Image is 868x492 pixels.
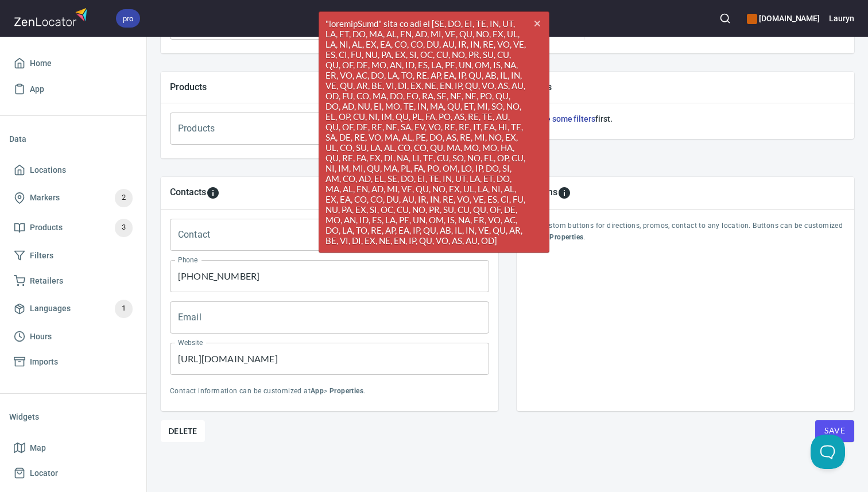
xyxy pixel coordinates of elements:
[815,420,854,442] button: Save
[330,387,363,395] b: Properties
[9,435,137,461] a: Map
[9,51,137,76] a: Home
[168,424,197,438] span: Delete
[311,387,324,395] b: App
[30,466,58,481] span: Locator
[206,186,220,200] svg: To add custom contact information for locations, please go to Apps > Properties > Contacts.
[526,81,845,93] h5: Filters
[161,420,205,442] button: Delete
[30,82,44,96] span: App
[115,191,133,204] span: 2
[319,12,549,252] span: "loremipSumd" sita co adi el [SE, DO, EI, TE, IN, UT, LA, ET, DO, MA, AL, EN, AD, MI, VE, QU, NO,...
[30,56,52,71] span: Home
[526,114,595,123] a: Create some filters
[9,268,137,294] a: Retailers
[170,81,489,93] h5: Products
[116,9,140,28] div: pro
[9,183,137,213] a: Markers2
[30,441,46,455] span: Map
[30,191,60,205] span: Markers
[9,213,137,243] a: Products3
[9,324,137,350] a: Hours
[824,424,845,438] span: Save
[9,460,137,486] a: Locator
[170,386,489,397] p: Contact information can be customized at > .
[829,12,854,25] h6: Lauryn
[9,243,137,269] a: Filters
[30,330,52,344] span: Hours
[9,349,137,375] a: Imports
[549,233,583,241] b: Properties
[30,355,58,369] span: Imports
[30,163,66,177] span: Locations
[9,294,137,324] a: Languages1
[170,186,206,200] h5: Contacts
[115,221,133,234] span: 3
[9,125,137,153] li: Data
[9,403,137,431] li: Widgets
[9,76,137,102] a: App
[747,12,820,25] h6: [DOMAIN_NAME]
[30,249,53,263] span: Filters
[116,13,140,25] span: pro
[526,220,845,243] p: Add custom buttons for directions, promos, contact to any location. Buttons can be customized at > .
[30,274,63,288] span: Retailers
[14,5,91,29] img: zenlocator
[30,220,63,235] span: Products
[30,301,71,316] span: Languages
[811,435,845,469] iframe: Help Scout Beacon - Open
[526,113,845,125] h6: first.
[829,6,854,31] button: Lauryn
[9,157,137,183] a: Locations
[747,14,757,24] button: color-CE600E
[115,302,133,315] span: 1
[175,118,452,140] input: Products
